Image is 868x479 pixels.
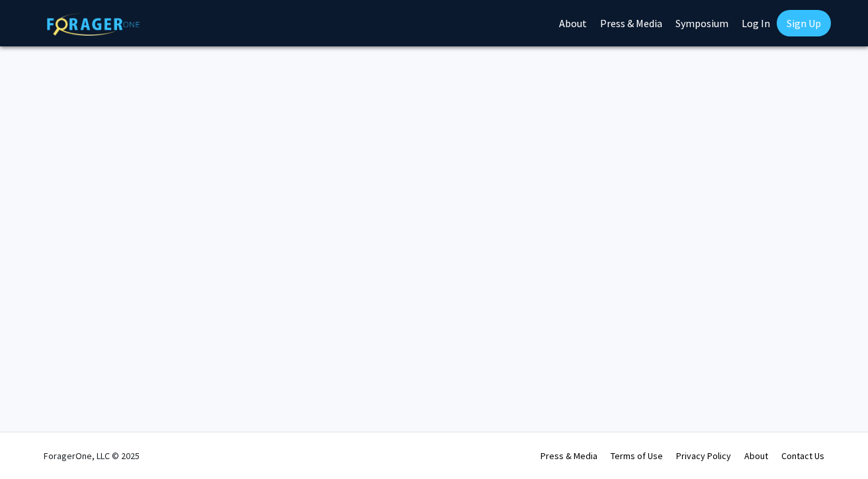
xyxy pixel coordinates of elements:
img: ForagerOne Logo [47,13,140,36]
a: Terms of Use [611,450,663,462]
a: Press & Media [541,450,597,462]
a: About [744,450,768,462]
a: Contact Us [781,450,824,462]
a: Sign Up [777,10,831,36]
div: ForagerOne, LLC © 2025 [44,433,140,479]
a: Privacy Policy [676,450,731,462]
